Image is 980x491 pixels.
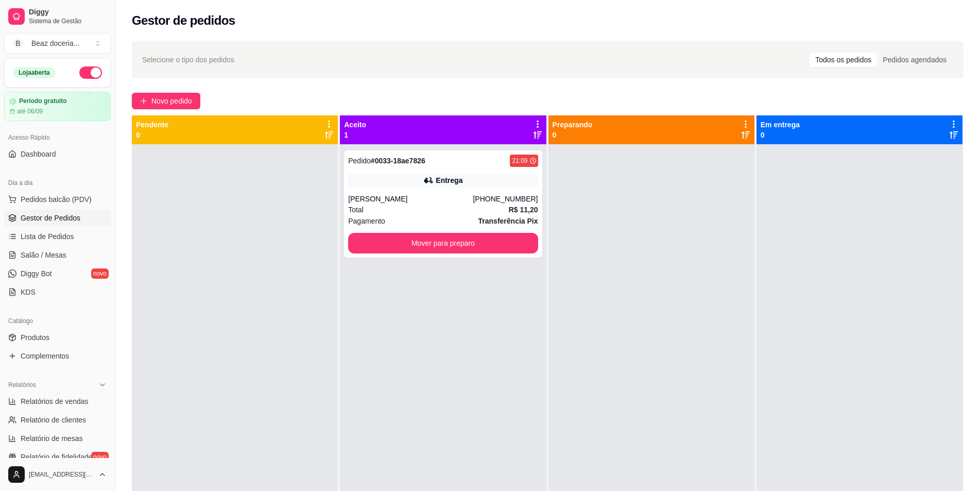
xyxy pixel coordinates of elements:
[810,53,877,67] div: Todos os pedidos
[21,415,86,425] span: Relatório de clientes
[344,120,366,130] p: Aceito
[877,53,952,67] div: Pedidos agendados
[761,130,800,140] p: 0
[21,213,80,223] span: Gestor de Pedidos
[4,228,111,245] a: Lista de Pedidos
[21,268,52,279] span: Diggy Bot
[21,433,83,444] span: Relatório de mesas
[21,231,74,242] span: Lista de Pedidos
[4,412,111,428] a: Relatório de clientes
[4,348,111,364] a: Complementos
[4,265,111,282] a: Diggy Botnovo
[512,157,527,165] div: 21:09
[348,194,473,204] div: [PERSON_NAME]
[4,393,111,410] a: Relatórios de vendas
[553,130,593,140] p: 0
[344,130,366,140] p: 1
[4,247,111,263] a: Salão / Mesas
[4,462,111,487] button: [EMAIL_ADDRESS][DOMAIN_NAME]
[151,95,192,107] span: Novo pedido
[4,449,111,465] a: Relatório de fidelidadenovo
[13,67,56,78] div: Loja aberta
[4,4,111,29] a: DiggySistema de Gestão
[21,149,56,159] span: Dashboard
[136,130,168,140] p: 0
[553,120,593,130] p: Preparando
[4,430,111,447] a: Relatório de mesas
[140,97,147,105] span: plus
[436,175,462,185] div: Entrega
[132,93,200,109] button: Novo pedido
[348,204,364,215] span: Total
[4,146,111,162] a: Dashboard
[31,38,79,48] div: Beaz doceria ...
[21,194,92,205] span: Pedidos balcão (PDV)
[142,54,234,65] span: Selecione o tipo dos pedidos
[4,129,111,146] div: Acesso Rápido
[4,175,111,191] div: Dia a dia
[21,250,66,260] span: Salão / Mesas
[19,97,67,105] article: Período gratuito
[348,215,385,227] span: Pagamento
[21,287,36,297] span: KDS
[8,381,36,389] span: Relatórios
[4,33,111,54] button: Select a team
[29,470,94,479] span: [EMAIL_ADDRESS][DOMAIN_NAME]
[4,329,111,346] a: Produtos
[17,107,43,115] article: até 06/09
[21,396,89,407] span: Relatórios de vendas
[4,92,111,121] a: Período gratuitoaté 06/09
[29,17,107,25] span: Sistema de Gestão
[21,351,69,361] span: Complementos
[4,284,111,300] a: KDS
[478,217,538,225] strong: Transferência Pix
[29,8,107,17] span: Diggy
[371,157,425,165] strong: # 0033-18ae7826
[13,38,23,48] span: B
[79,66,102,79] button: Alterar Status
[21,452,92,462] span: Relatório de fidelidade
[136,120,168,130] p: Pendente
[4,191,111,208] button: Pedidos balcão (PDV)
[4,313,111,329] div: Catálogo
[509,206,538,214] strong: R$ 11,20
[4,210,111,226] a: Gestor de Pedidos
[132,12,235,29] h2: Gestor de pedidos
[348,157,371,165] span: Pedido
[473,194,538,204] div: [PHONE_NUMBER]
[21,332,49,343] span: Produtos
[761,120,800,130] p: Em entrega
[348,233,538,253] button: Mover para preparo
